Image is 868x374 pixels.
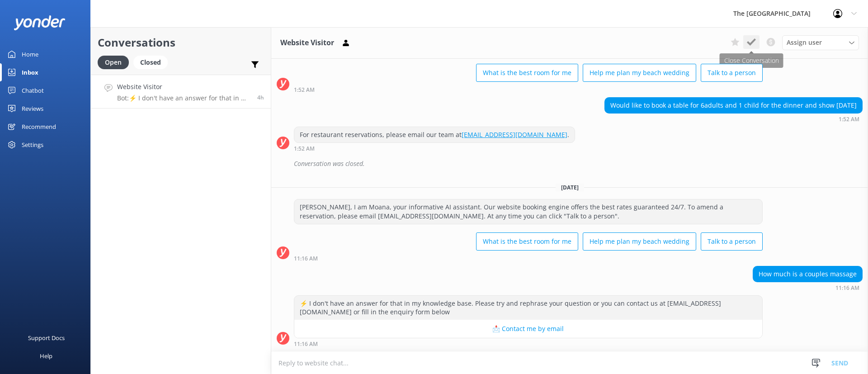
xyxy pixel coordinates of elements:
[839,117,859,122] strong: 1:52 AM
[133,57,172,67] a: Closed
[753,266,862,282] div: How much is a couples massage
[835,285,859,291] strong: 11:16 AM
[22,99,43,118] div: Reviews
[22,45,38,63] div: Home
[98,34,264,51] h2: Conversations
[605,98,862,113] div: Would like to book a table for 6adults and 1 child for the dinner and show [DATE]
[604,116,863,122] div: Aug 30 2025 01:52am (UTC -10:00) Pacific/Honolulu
[14,15,66,30] img: yonder-white-logo.png
[701,64,763,82] button: Talk to a person
[782,35,859,50] div: Assign User
[277,156,863,171] div: 2025-08-30T21:08:02.757
[294,156,863,171] div: Conversation was closed.
[98,56,129,69] div: Open
[294,87,315,93] strong: 1:52 AM
[294,320,762,338] button: 📩 Contact me by email
[117,94,250,102] p: Bot: ⚡ I don't have an answer for that in my knowledge base. Please try and rephrase your questio...
[753,284,863,291] div: Sep 21 2025 11:16am (UTC -10:00) Pacific/Honolulu
[294,341,763,347] div: Sep 21 2025 11:16am (UTC -10:00) Pacific/Honolulu
[583,232,696,251] button: Help me plan my beach wedding
[294,296,762,320] div: ⚡ I don't have an answer for that in my knowledge base. Please try and rephrase your question or ...
[257,94,264,101] span: Sep 21 2025 11:16am (UTC -10:00) Pacific/Honolulu
[28,329,65,347] div: Support Docs
[91,75,271,109] a: Website VisitorBot:⚡ I don't have an answer for that in my knowledge base. Please try and rephras...
[476,64,578,82] button: What is the best room for me
[22,136,43,154] div: Settings
[133,56,168,69] div: Closed
[701,232,763,251] button: Talk to a person
[40,347,52,365] div: Help
[294,127,575,142] div: For restaurant reservations, please email our team at .
[294,199,762,223] div: [PERSON_NAME], I am Moana, your informative AI assistant. Our website booking engine offers the b...
[294,146,315,151] strong: 1:52 AM
[294,341,318,347] strong: 11:16 AM
[98,57,133,67] a: Open
[294,145,575,151] div: Aug 30 2025 01:52am (UTC -10:00) Pacific/Honolulu
[583,64,696,82] button: Help me plan my beach wedding
[22,63,38,81] div: Inbox
[462,130,567,139] a: [EMAIL_ADDRESS][DOMAIN_NAME]
[294,256,318,261] strong: 11:16 AM
[476,232,578,251] button: What is the best room for me
[294,86,763,93] div: Aug 30 2025 01:52am (UTC -10:00) Pacific/Honolulu
[22,81,44,99] div: Chatbot
[22,118,56,136] div: Recommend
[556,184,584,191] span: [DATE]
[294,255,763,261] div: Sep 21 2025 11:16am (UTC -10:00) Pacific/Honolulu
[787,38,822,47] span: Assign user
[117,82,250,92] h4: Website Visitor
[280,37,334,49] h3: Website Visitor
